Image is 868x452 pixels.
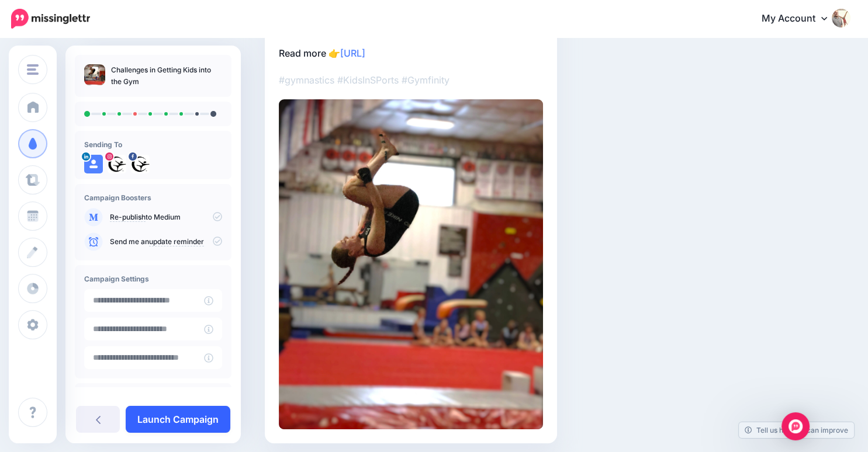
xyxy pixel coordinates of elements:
a: Re-publish [110,213,146,222]
h4: Campaign Boosters [84,193,222,202]
p: to Medium [110,212,222,222]
a: Tell us how we can improve [739,422,854,438]
h4: Sending To [84,140,222,149]
img: 948b27b0b74c747911661d4d78c0f2c9_thumb.jpg [84,64,105,85]
a: update reminder [149,237,204,246]
p: Send me an [110,237,222,247]
img: 1655914_10152886549757359_5899155684427083965_n-bsa10103.png [131,155,150,173]
h4: Campaign Settings [84,274,222,283]
div: Open Intercom Messenger [781,412,810,440]
p: Challenges in Getting Kids into the Gym [111,64,222,88]
img: Missinglettr [11,9,90,29]
a: [URL] [340,47,365,59]
img: user_default_image.png [84,155,103,173]
img: menu.png [27,64,39,75]
p: #gymnastics #KidsInSPorts #Gymfinity [279,72,543,88]
img: 21878978_1981125998840129_5353135255052091392_n-bsa102737.jpg [108,155,126,173]
img: 948b27b0b74c747911661d4d78c0f2c9.jpg [279,99,543,429]
a: My Account [750,5,850,33]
